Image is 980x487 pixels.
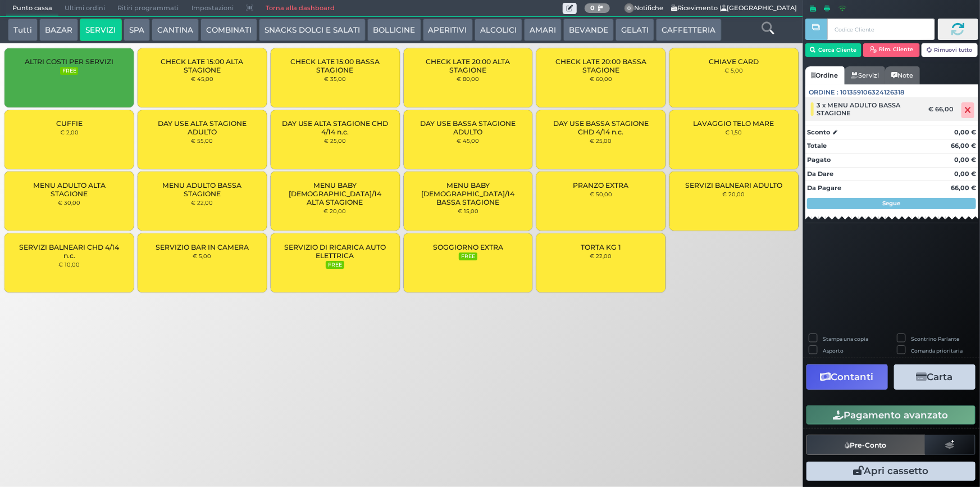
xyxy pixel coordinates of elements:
[827,19,935,40] input: Codice Cliente
[911,335,960,342] label: Scontrino Parlante
[475,19,522,41] button: ALCOLICI
[954,170,976,178] strong: 0,00 €
[457,137,479,144] small: € 45,00
[185,1,240,16] span: Impostazioni
[817,101,921,117] span: 3 x MENU ADULTO BASSA STAGIONE
[911,347,963,354] label: Comanda prioritaria
[809,88,839,97] span: Ordine :
[193,252,211,259] small: € 5,00
[805,43,862,57] button: Cerca Cliente
[883,200,901,207] strong: Segue
[927,105,959,113] div: € 66,00
[573,181,629,190] span: PRANZO EXTRA
[685,181,782,190] span: SERVIZI BALNEARI ADULTO
[6,1,58,16] span: Punto cassa
[191,137,213,144] small: € 55,00
[590,4,595,12] b: 0
[280,57,390,74] span: CHECK LATE 15:00 BASSA STAGIONE
[8,19,38,41] button: Tutti
[58,1,111,16] span: Ultimi ordini
[147,119,257,136] span: DAY USE ALTA STAGIONE ADULTO
[951,184,976,192] strong: 66,00 €
[147,57,257,74] span: CHECK LATE 15:00 ALTA STAGIONE
[616,19,654,41] button: GELATI
[458,208,478,214] small: € 15,00
[625,3,635,13] span: 0
[39,19,78,41] button: BAZAR
[807,184,841,192] strong: Da Pagare
[951,142,976,150] strong: 66,00 €
[823,347,844,354] label: Asporto
[590,137,612,144] small: € 25,00
[590,75,612,82] small: € 60,00
[191,75,213,82] small: € 45,00
[423,19,473,41] button: APERITIVI
[58,261,80,268] small: € 10,00
[563,19,614,41] button: BEVANDE
[656,19,721,41] button: CAFFETTERIA
[724,67,743,74] small: € 5,00
[324,137,346,144] small: € 25,00
[726,129,742,136] small: € 1,50
[807,142,827,150] strong: Totale
[841,88,905,97] span: 101359106324126318
[324,75,346,82] small: € 35,00
[413,181,523,206] span: MENU BABY [DEMOGRAPHIC_DATA]/14 BASSA STAGIONE
[191,199,213,206] small: € 22,00
[367,19,421,41] button: BOLLICINE
[413,57,523,74] span: CHECK LATE 20:00 ALTA STAGIONE
[806,435,926,455] button: Pre-Conto
[863,43,920,57] button: Rim. Cliente
[546,57,656,74] span: CHECK LATE 20:00 BASSA STAGIONE
[723,191,745,197] small: € 20,00
[60,129,79,136] small: € 2,00
[524,19,562,41] button: AMARI
[805,66,845,84] a: Ordine
[806,405,976,425] button: Pagamento avanzato
[413,119,523,136] span: DAY USE BASSA STAGIONE ADULTO
[581,243,621,251] span: TORTA KG 1
[807,128,830,137] strong: Sconto
[823,335,868,342] label: Stampa una copia
[806,364,888,390] button: Contanti
[807,170,833,178] strong: Da Dare
[259,1,341,16] a: Torna alla dashboard
[709,57,759,66] span: CHIAVE CARD
[80,19,121,41] button: SERVIZI
[954,128,976,136] strong: 0,00 €
[894,364,976,390] button: Carta
[845,66,885,84] a: Servizi
[433,243,503,251] span: SOGGIORNO EXTRA
[590,252,612,259] small: € 22,00
[457,75,479,82] small: € 80,00
[459,252,477,260] small: FREE
[111,1,185,16] span: Ritiri programmati
[25,57,113,66] span: ALTRI COSTI PER SERVIZI
[147,181,257,198] span: MENU ADULTO BASSA STAGIONE
[14,181,124,198] span: MENU ADULTO ALTA STAGIONE
[58,199,80,206] small: € 30,00
[885,66,919,84] a: Note
[280,243,390,260] span: SERVIZIO DI RICARICA AUTO ELETTRICA
[156,243,249,251] span: SERVIZIO BAR IN CAMERA
[807,156,831,164] strong: Pagato
[546,119,656,136] span: DAY USE BASSA STAGIONE CHD 4/14 n.c.
[806,462,976,481] button: Apri cassetto
[56,119,83,128] span: CUFFIE
[324,208,347,214] small: € 20,00
[590,191,612,197] small: € 50,00
[200,19,257,41] button: COMBINATI
[280,119,390,136] span: DAY USE ALTA STAGIONE CHD 4/14 n.c.
[259,19,366,41] button: SNACKS DOLCI E SALATI
[954,156,976,164] strong: 0,00 €
[124,19,150,41] button: SPA
[694,119,774,128] span: LAVAGGIO TELO MARE
[60,67,78,75] small: FREE
[14,243,124,260] span: SERVIZI BALNEARI CHD 4/14 n.c.
[152,19,199,41] button: CANTINA
[922,43,978,57] button: Rimuovi tutto
[326,261,344,269] small: FREE
[280,181,390,206] span: MENU BABY [DEMOGRAPHIC_DATA]/14 ALTA STAGIONE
